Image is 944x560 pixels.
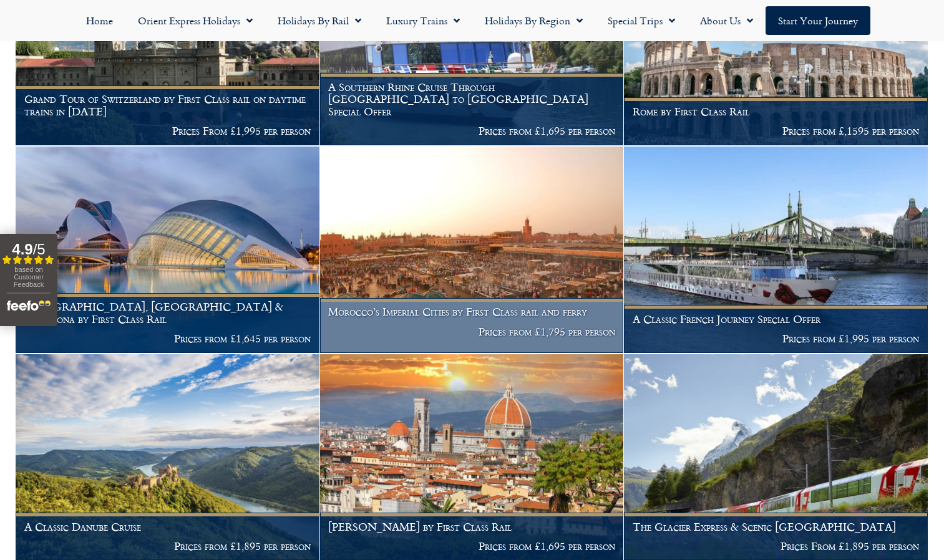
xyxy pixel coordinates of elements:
a: Start your Journey [766,6,870,35]
h1: Grand Tour of Switzerland by First Class rail on daytime trains in [DATE] [24,93,311,117]
a: Orient Express Holidays [125,6,265,35]
a: [GEOGRAPHIC_DATA], [GEOGRAPHIC_DATA] & Barcelona by First Class Rail Prices from £1,645 per person [16,147,320,354]
p: Prices from £1,695 per person [328,540,615,553]
a: Holidays by Rail [265,6,374,35]
a: Home [74,6,125,35]
nav: Menu [6,6,938,35]
h1: Rome by First Class Rail [633,105,920,118]
h1: [GEOGRAPHIC_DATA], [GEOGRAPHIC_DATA] & Barcelona by First Class Rail [24,301,311,325]
p: Prices From £1,995 per person [24,125,311,137]
a: Special Trips [595,6,688,35]
h1: Morocco’s Imperial Cities by First Class rail and ferry [328,306,615,318]
h1: A Classic Danube Cruise [24,521,311,533]
p: Prices from £,1595 per person [633,125,920,137]
a: Luxury Trains [374,6,472,35]
p: Prices from £1,895 per person [24,540,311,553]
h1: A Southern Rhine Cruise Through [GEOGRAPHIC_DATA] to [GEOGRAPHIC_DATA] Special Offer [328,81,615,118]
a: Morocco’s Imperial Cities by First Class rail and ferry Prices from £1,795 per person [320,147,625,354]
h1: A Classic French Journey Special Offer [633,313,920,326]
a: About Us [688,6,766,35]
h1: [PERSON_NAME] by First Class Rail [328,521,615,533]
p: Prices From £1,895 per person [633,540,920,553]
p: Prices from £1,695 per person [328,125,615,137]
p: Prices from £1,645 per person [24,332,311,345]
a: Holidays by Region [472,6,595,35]
p: Prices from £1,795 per person [328,326,615,338]
p: Prices from £1,995 per person [633,332,920,345]
a: A Classic French Journey Special Offer Prices from £1,995 per person [624,147,928,354]
h1: The Glacier Express & Scenic [GEOGRAPHIC_DATA] [633,521,920,533]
